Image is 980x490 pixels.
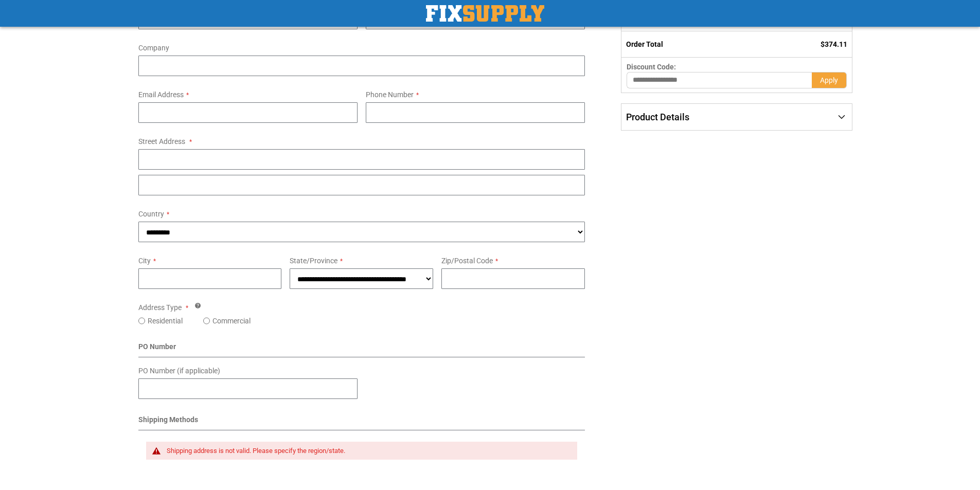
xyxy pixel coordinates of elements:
[441,257,493,265] span: Zip/Postal Code
[138,210,164,218] span: Country
[627,63,676,71] span: Discount Code:
[138,303,182,312] span: Address Type
[138,341,585,357] div: PO Number
[138,257,151,265] span: City
[138,90,184,99] span: Email Address
[138,44,169,52] span: Company
[812,72,847,88] button: Apply
[167,447,567,455] div: Shipping address is not valid. Please specify the region/state.
[366,90,414,99] span: Phone Number
[626,112,689,122] span: Product Details
[138,414,585,430] div: Shipping Methods
[426,5,544,22] a: store logo
[626,40,663,48] strong: Order Total
[426,5,544,22] img: Fix Industrial Supply
[212,316,251,326] label: Commercial
[138,137,185,146] span: Street Address
[290,257,337,265] span: State/Province
[820,76,838,84] span: Apply
[148,316,183,326] label: Residential
[821,40,847,48] span: $374.11
[138,367,220,375] span: PO Number (if applicable)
